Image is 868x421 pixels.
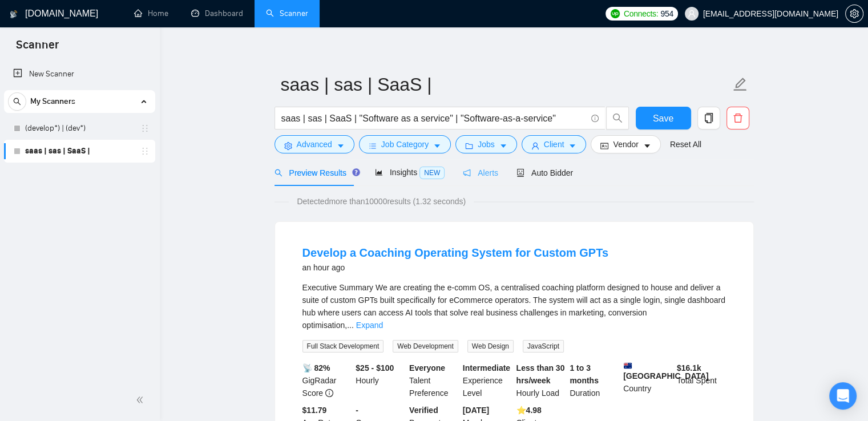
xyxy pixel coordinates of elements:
button: idcardVendorcaret-down [591,135,660,153]
span: ... [347,321,354,330]
b: Less than 30 hrs/week [516,363,565,385]
a: Develop a Coaching Operating System for Custom GPTs [302,246,608,259]
span: Connects: [624,7,658,20]
div: Duration [567,362,621,399]
b: $25 - $100 [356,363,394,373]
span: My Scanners [30,90,75,113]
input: Search Freelance Jobs... [281,111,586,126]
span: idcard [600,141,608,150]
a: homeHome [134,9,168,18]
span: notification [463,169,471,177]
span: holder [140,124,150,133]
span: bars [369,141,377,150]
li: New Scanner [4,63,155,86]
span: Vendor [613,138,638,151]
button: setting [845,5,863,23]
div: an hour ago [302,261,608,274]
span: user [531,141,539,150]
b: 📡 82% [302,363,330,373]
b: Verified [409,406,438,415]
span: JavaScript [523,340,564,353]
div: GigRadar Score [300,362,354,399]
span: search [607,113,628,123]
span: Web Design [467,340,514,353]
span: area-chart [375,168,383,176]
span: caret-down [337,141,345,150]
b: - [356,406,358,415]
span: Advanced [297,138,332,151]
a: setting [845,9,863,18]
button: search [606,107,629,129]
b: [DATE] [463,406,489,415]
input: Scanner name... [281,70,730,99]
span: double-left [136,394,147,406]
span: Full Stack Development [302,340,384,353]
span: setting [846,9,863,18]
button: search [8,92,26,111]
img: 🇦🇺 [624,362,632,370]
b: Intermediate [463,363,510,373]
div: Tooltip anchor [351,167,361,177]
button: userClientcaret-down [522,135,587,153]
div: Hourly [353,362,407,399]
span: info-circle [591,115,599,122]
span: copy [698,113,720,123]
img: upwork-logo.png [611,9,620,18]
button: barsJob Categorycaret-down [359,135,451,153]
span: user [688,10,696,18]
button: settingAdvancedcaret-down [274,135,354,153]
span: edit [733,77,748,92]
span: caret-down [568,141,576,150]
span: caret-down [499,141,507,150]
div: Talent Preference [407,362,461,399]
li: My Scanners [4,90,155,163]
b: $ 16.1k [677,363,701,373]
div: Country [621,362,675,399]
a: saas | sas | SaaS | [25,140,134,163]
b: $11.79 [302,406,327,415]
span: Preview Results [274,168,357,177]
span: holder [140,147,150,156]
img: logo [10,5,18,23]
div: Total Spent [675,362,728,399]
div: Executive Summary We are creating the e-comm OS, a centralised coaching platform designed to hous... [302,281,726,331]
span: Job Category [381,138,429,151]
b: [GEOGRAPHIC_DATA] [623,362,709,380]
a: searchScanner [266,9,308,18]
span: Save [653,111,673,126]
div: Hourly Load [514,362,568,399]
span: NEW [419,167,445,179]
a: New Scanner [13,63,146,86]
b: Everyone [409,363,445,373]
span: 954 [660,7,673,20]
span: Insights [375,168,445,177]
span: Alerts [463,168,498,177]
span: caret-down [433,141,441,150]
a: (develop*) | (dev*) [25,117,134,140]
button: folderJobscaret-down [455,135,517,153]
span: Detected more than 10000 results (1.32 seconds) [289,195,474,208]
span: setting [284,141,292,150]
span: info-circle [325,389,333,397]
b: ⭐️ 4.98 [516,406,542,415]
div: Open Intercom Messenger [829,382,857,410]
span: folder [465,141,473,150]
a: dashboardDashboard [191,9,243,18]
span: search [9,98,26,106]
span: caret-down [643,141,651,150]
a: Expand [356,321,383,330]
span: Web Development [393,340,458,353]
button: copy [697,107,720,129]
span: search [274,169,282,177]
button: delete [726,107,749,129]
span: robot [516,169,524,177]
span: delete [727,113,749,123]
div: Experience Level [461,362,514,399]
span: Auto Bidder [516,168,573,177]
span: Jobs [478,138,495,151]
button: Save [636,107,691,129]
span: Scanner [7,37,68,60]
b: 1 to 3 months [570,363,599,385]
a: Reset All [670,138,701,151]
span: Client [544,138,564,151]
